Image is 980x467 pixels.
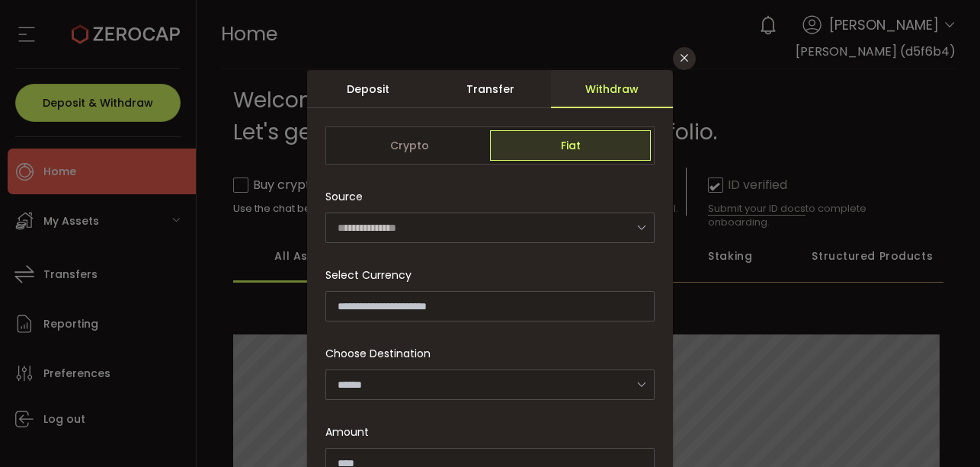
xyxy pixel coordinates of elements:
[325,181,363,212] span: Source
[429,70,551,108] div: Transfer
[307,70,429,108] div: Deposit
[673,47,696,70] button: Close
[325,267,421,283] label: Select Currency
[490,130,651,161] span: Fiat
[325,424,369,440] span: Amount
[325,346,431,362] span: Choose Destination
[329,130,490,161] span: Crypto
[802,302,980,467] iframe: Chat Widget
[551,70,673,108] div: Withdraw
